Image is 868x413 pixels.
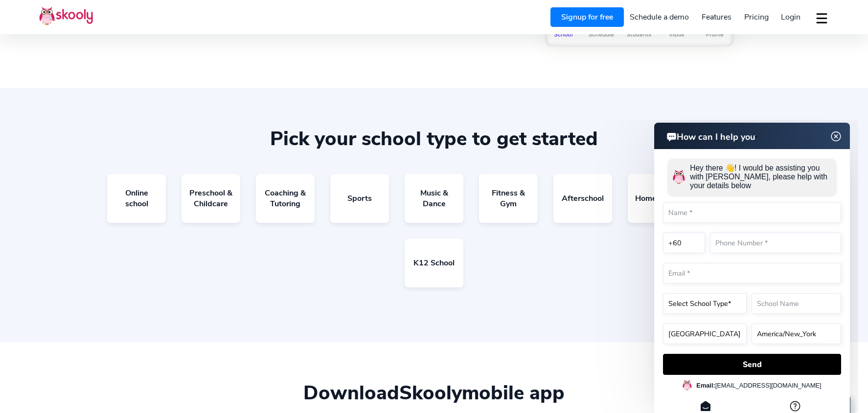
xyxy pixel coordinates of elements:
a: Coaching & Tutoring [256,174,315,223]
div: Pick your school type to get started [39,127,829,151]
a: Features [695,9,738,25]
span: Skooly [399,380,462,406]
a: Music & Dance [405,174,463,223]
a: Login [775,9,807,25]
a: Pricing [738,9,775,25]
div: Download mobile app [39,381,829,405]
button: dropdown menu [815,7,829,29]
a: K12 School [405,239,463,287]
span: Login [781,12,800,22]
span: Pricing [744,12,769,22]
a: Sports [330,174,389,223]
a: Preschool & Childcare [182,174,240,223]
a: Signup for free [550,7,624,27]
a: Schedule a demo [624,9,696,25]
a: Fitness & Gym [479,174,538,223]
a: Afterschool [553,174,612,223]
img: Skooly [39,6,93,25]
a: Online school [107,174,166,223]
